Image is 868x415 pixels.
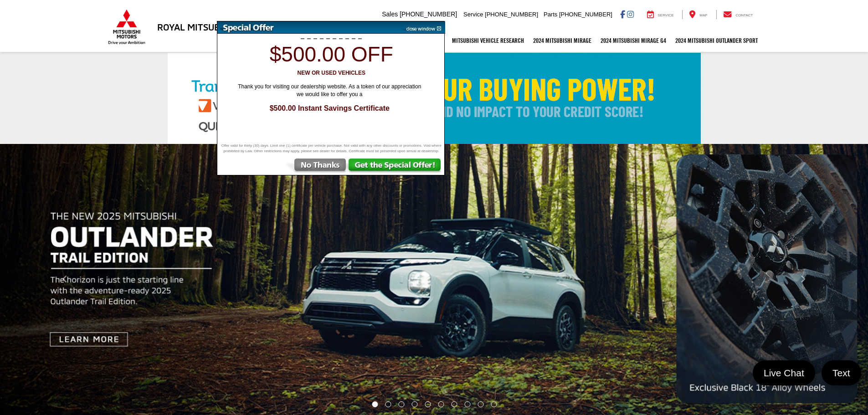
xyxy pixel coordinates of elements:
[463,11,483,18] span: Service
[716,10,760,19] a: Contact
[682,10,714,19] a: Map
[220,143,443,154] span: Offer valid for thirty (30) days. Limit one (1) certificate per vehicle purchase. Not valid with ...
[399,21,445,34] img: close window
[157,22,237,32] h3: Royal Mitsubishi
[438,401,444,407] li: Go to slide number 6.
[822,360,861,385] a: Text
[451,401,457,407] li: Go to slide number 7.
[385,401,391,407] li: Go to slide number 2.
[596,29,671,52] a: 2024 Mitsubishi Mirage G4
[738,162,868,397] button: Click to view next picture.
[485,11,538,18] span: [PHONE_NUMBER]
[372,401,378,407] li: Go to slide number 1.
[544,11,557,18] span: Parts
[671,29,762,52] a: 2024 Mitsubishi Outlander SPORT
[464,401,470,407] li: Go to slide number 8.
[620,10,625,18] a: Facebook: Click to visit our Facebook page
[559,11,612,18] span: [PHONE_NUMBER]
[828,367,855,379] span: Text
[412,401,418,407] li: Go to slide number 4.
[759,367,809,379] span: Live Chat
[168,53,701,144] img: Check Your Buying Power
[425,401,431,407] li: Go to slide number 5.
[529,29,596,52] a: 2024 Mitsubishi Mirage
[491,401,497,407] li: Go to slide number 10.
[227,103,432,114] span: $500.00 Instant Savings Certificate
[478,401,483,407] li: Go to slide number 9.
[640,10,681,19] a: Service
[106,9,147,45] img: Mitsubishi
[382,10,398,18] span: Sales
[222,43,440,66] h1: $500.00 off
[231,83,427,98] span: Thank you for visiting our dealership website. As a token of our appreciation we would like to of...
[400,10,457,18] span: [PHONE_NUMBER]
[348,159,444,175] img: Get the Special Offer
[399,401,405,407] li: Go to slide number 3.
[222,70,440,76] h3: New or Used Vehicles
[658,13,674,17] span: Service
[753,360,815,385] a: Live Chat
[447,29,529,52] a: Mitsubishi Vehicle Research
[627,10,634,18] a: Instagram: Click to visit our Instagram page
[699,13,707,17] span: Map
[735,13,753,17] span: Contact
[284,159,348,175] img: No Thanks, Continue to Website
[217,21,400,34] img: Special Offer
